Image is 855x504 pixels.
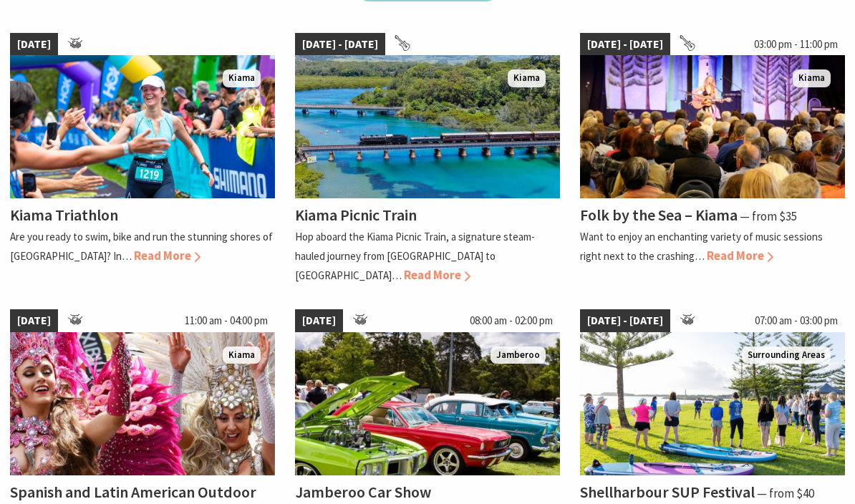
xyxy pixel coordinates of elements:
[295,230,535,282] p: Hop aboard the Kiama Picnic Train, a signature steam-hauled journey from [GEOGRAPHIC_DATA] to [GE...
[580,33,845,285] a: [DATE] - [DATE] 03:00 pm - 11:00 pm Folk by the Sea - Showground Pavilion Kiama Folk by the Sea –...
[580,482,755,502] h4: Shellharbour SUP Festival
[740,208,797,224] span: ⁠— from $35
[463,309,560,332] span: 08:00 am - 02:00 pm
[134,248,201,263] span: Read More
[707,248,773,263] span: Read More
[10,205,118,225] h4: Kiama Triathlon
[295,55,560,198] img: Kiama Picnic Train
[757,485,814,501] span: ⁠— from $40
[295,205,417,225] h4: Kiama Picnic Train
[404,267,470,283] span: Read More
[295,309,343,332] span: [DATE]
[178,309,275,332] span: 11:00 am - 04:00 pm
[295,33,385,56] span: [DATE] - [DATE]
[10,33,58,56] span: [DATE]
[742,346,831,364] span: Surrounding Areas
[10,55,275,198] img: kiamatriathlon
[793,69,831,87] span: Kiama
[580,309,670,332] span: [DATE] - [DATE]
[10,230,273,263] p: Are you ready to swim, bike and run the stunning shores of [GEOGRAPHIC_DATA]? In…
[748,309,845,332] span: 07:00 am - 03:00 pm
[295,482,431,502] h4: Jamberoo Car Show
[295,33,560,285] a: [DATE] - [DATE] Kiama Picnic Train Kiama Kiama Picnic Train Hop aboard the Kiama Picnic Train, a ...
[491,346,546,364] span: Jamberoo
[580,33,670,56] span: [DATE] - [DATE]
[508,69,546,87] span: Kiama
[223,69,261,87] span: Kiama
[295,332,560,475] img: Jamberoo Car Show
[580,332,845,475] img: Jodie Edwards Welcome to Country
[580,230,823,263] p: Want to enjoy an enchanting variety of music sessions right next to the crashing…
[10,309,58,332] span: [DATE]
[223,346,261,364] span: Kiama
[580,55,845,198] img: Folk by the Sea - Showground Pavilion
[747,33,845,56] span: 03:00 pm - 11:00 pm
[580,205,738,225] h4: Folk by the Sea – Kiama
[10,332,275,475] img: Dancers in jewelled pink and silver costumes with feathers, holding their hands up while smiling
[10,33,275,285] a: [DATE] kiamatriathlon Kiama Kiama Triathlon Are you ready to swim, bike and run the stunning shor...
